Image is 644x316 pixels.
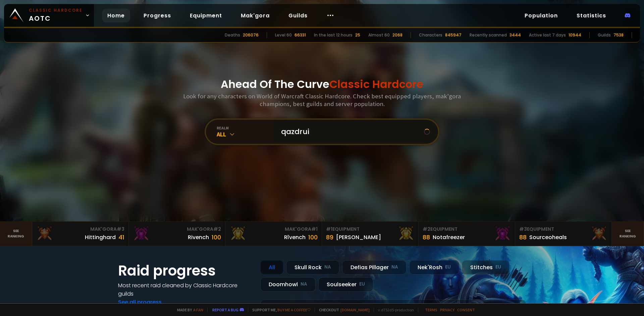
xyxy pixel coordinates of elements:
[277,120,424,144] input: Search a character...
[311,226,318,232] span: # 1
[519,233,527,242] div: 88
[308,233,318,242] div: 100
[340,307,370,312] a: [DOMAIN_NAME]
[419,32,442,38] div: Characters
[571,9,611,22] a: Statistics
[457,307,475,312] a: Consent
[36,226,124,233] div: Mak'Gora
[329,77,423,92] span: Classic Hardcore
[85,233,116,241] div: Hittinghard
[392,32,402,38] div: 2068
[173,307,203,312] span: Made by
[277,307,311,312] a: Buy me a coffee
[423,233,430,242] div: 88
[180,92,464,108] h3: Look for any characters on World of Warcraft Classic Hardcore. Check best equipped players, mak'g...
[425,307,437,312] a: Terms
[318,277,373,292] div: Soulseeker
[529,233,567,241] div: Sourceoheals
[29,7,83,13] small: Classic Hardcore
[225,222,322,246] a: Mak'Gora#1Rîvench100
[519,9,563,22] a: Population
[32,222,129,246] a: Mak'Gora#3Hittinghard41
[462,260,509,275] div: Stitches
[225,32,240,38] div: Deaths
[102,9,130,22] a: Home
[188,233,209,241] div: Rivench
[433,233,465,241] div: Notafreezer
[243,32,259,38] div: 206076
[495,264,501,271] small: EU
[359,281,365,288] small: EU
[118,233,124,242] div: 41
[391,264,398,271] small: NA
[217,130,273,138] div: All
[445,264,451,271] small: EU
[336,233,381,241] div: [PERSON_NAME]
[440,307,454,312] a: Privacy
[515,222,612,246] a: #3Equipment88Sourceoheals
[213,226,221,232] span: # 2
[294,32,306,38] div: 66331
[133,226,221,233] div: Mak'Gora
[193,307,203,312] a: a fan
[184,9,227,22] a: Equipment
[374,307,414,312] span: v. d752d5 - production
[286,260,339,275] div: Skull Rock
[229,226,318,233] div: Mak'Gora
[4,4,94,27] a: Classic HardcoreAOTC
[260,260,283,275] div: All
[212,233,221,242] div: 100
[509,32,521,38] div: 3444
[314,32,353,38] div: In the last 12 hours
[29,7,83,23] span: AOTC
[470,32,507,38] div: Recently scanned
[212,307,238,312] a: Report a bug
[569,32,581,38] div: 10944
[217,125,273,130] div: realm
[326,233,333,242] div: 89
[322,222,419,246] a: #1Equipment89[PERSON_NAME]
[423,226,430,232] span: # 2
[221,76,423,92] h1: Ahead Of The Curve
[598,32,611,38] div: Guilds
[118,281,252,298] h4: Most recent raid cleaned by Classic Hardcore guilds
[409,260,459,275] div: Nek'Rosh
[118,260,252,281] h1: Raid progress
[612,222,644,246] a: Seeranking
[118,298,162,306] a: See all progress
[284,233,306,241] div: Rîvench
[324,264,331,271] small: NA
[368,32,390,38] div: Almost 60
[275,32,292,38] div: Level 60
[138,9,176,22] a: Progress
[283,9,313,22] a: Guilds
[519,226,607,233] div: Equipment
[342,260,407,275] div: Defias Pillager
[423,226,511,233] div: Equipment
[355,32,360,38] div: 25
[129,222,225,246] a: Mak'Gora#2Rivench100
[529,32,566,38] div: Active last 7 days
[419,222,515,246] a: #2Equipment88Notafreezer
[315,307,370,312] span: Checkout
[519,226,527,232] span: # 3
[248,307,311,312] span: Support me,
[613,32,624,38] div: 7538
[326,226,414,233] div: Equipment
[117,226,124,232] span: # 3
[301,281,307,288] small: NA
[260,277,316,292] div: Doomhowl
[445,32,462,38] div: 845947
[326,226,332,232] span: # 1
[235,9,275,22] a: Mak'gora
